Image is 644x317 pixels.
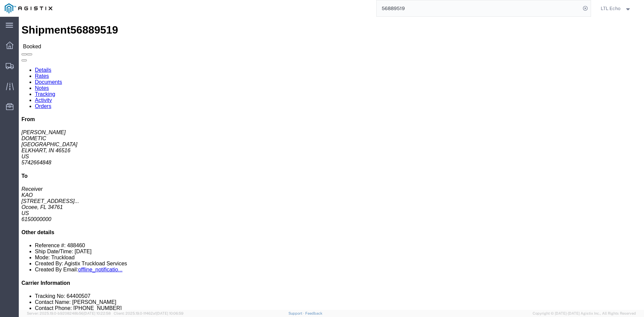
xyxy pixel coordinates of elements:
span: Client: 2025.19.0-1f462a1 [114,311,183,315]
a: Feedback [305,311,322,315]
button: LTL Echo [600,4,635,12]
a: Support [288,311,305,315]
iframe: FS Legacy Container [19,17,644,310]
span: [DATE] 10:06:59 [156,311,183,315]
span: Server: 2025.19.0-b9208248b56 [27,311,111,315]
span: LTL Echo [601,5,621,12]
input: Search for shipment number, reference number [377,0,581,16]
span: [DATE] 10:22:58 [84,311,111,315]
img: logo [5,3,52,13]
span: Copyright © [DATE]-[DATE] Agistix Inc., All Rights Reserved [533,311,636,316]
